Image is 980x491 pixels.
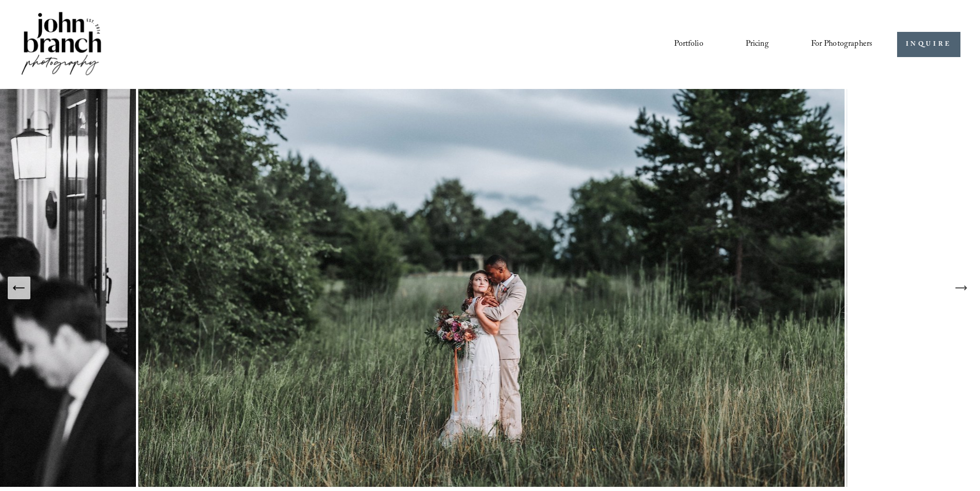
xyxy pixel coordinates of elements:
a: Pricing [746,35,769,53]
a: folder dropdown [811,35,873,53]
a: INQUIRE [897,32,960,57]
button: Next Slide [950,277,972,299]
img: Anderson Point Park Wedding Photography [139,89,847,487]
button: Previous Slide [8,277,30,299]
a: Portfolio [674,35,703,53]
span: For Photographers [811,37,873,52]
img: John Branch IV Photography [20,10,103,79]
